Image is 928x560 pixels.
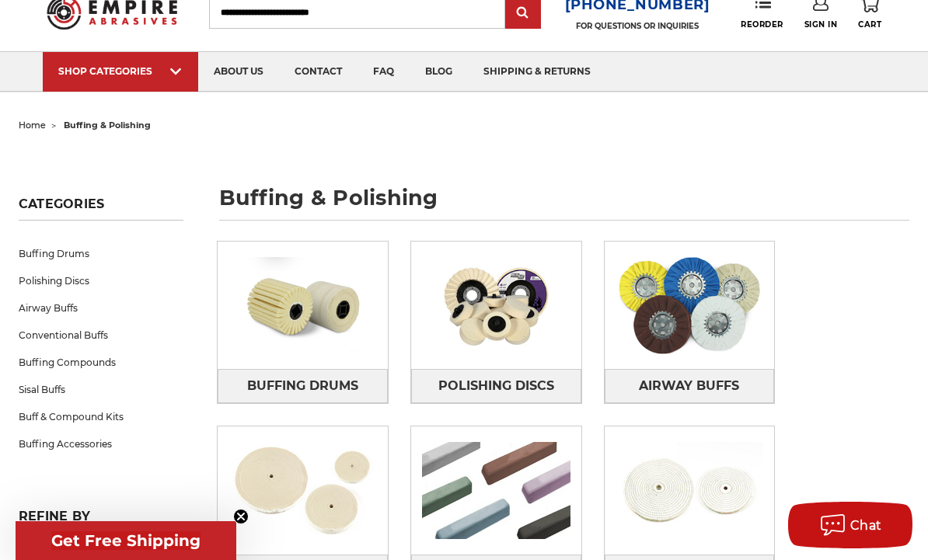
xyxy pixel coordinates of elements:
[58,65,183,77] div: SHOP CATEGORIES
[411,431,581,550] img: Buffing Compounds
[19,430,183,457] a: Buffing Accessories
[51,531,201,550] span: Get Free Shipping
[247,373,358,399] span: Buffing Drums
[218,246,388,365] img: Buffing Drums
[788,502,912,548] button: Chat
[468,52,606,92] a: shipping & returns
[219,187,909,221] h1: buffing & polishing
[804,19,838,30] span: Sign In
[64,120,151,130] span: buffing & polishing
[565,21,710,31] p: FOR QUESTIONS OR INQUIRIES
[19,294,183,322] a: Airway Buffs
[605,369,775,403] a: Airway Buffs
[410,52,468,92] a: blog
[605,431,775,550] img: Sisal Buffs
[218,431,388,550] img: Conventional Buffs
[741,19,783,30] span: Reorder
[850,518,882,533] span: Chat
[19,376,183,403] a: Sisal Buffs
[218,369,388,403] a: Buffing Drums
[19,349,183,376] a: Buffing Compounds
[19,120,46,130] a: home
[19,267,183,294] a: Polishing Discs
[358,52,410,92] a: faq
[19,322,183,349] a: Conventional Buffs
[16,521,236,560] div: Get Free ShippingClose teaser
[19,509,183,533] h5: Refine by
[19,197,183,221] h5: Categories
[19,403,183,430] a: Buff & Compound Kits
[198,52,279,92] a: about us
[279,52,358,92] a: contact
[438,373,554,399] span: Polishing Discs
[411,246,581,365] img: Polishing Discs
[19,240,183,267] a: Buffing Drums
[233,509,249,524] button: Close teaser
[411,369,581,403] a: Polishing Discs
[858,19,881,30] span: Cart
[639,373,739,399] span: Airway Buffs
[605,246,775,365] img: Airway Buffs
